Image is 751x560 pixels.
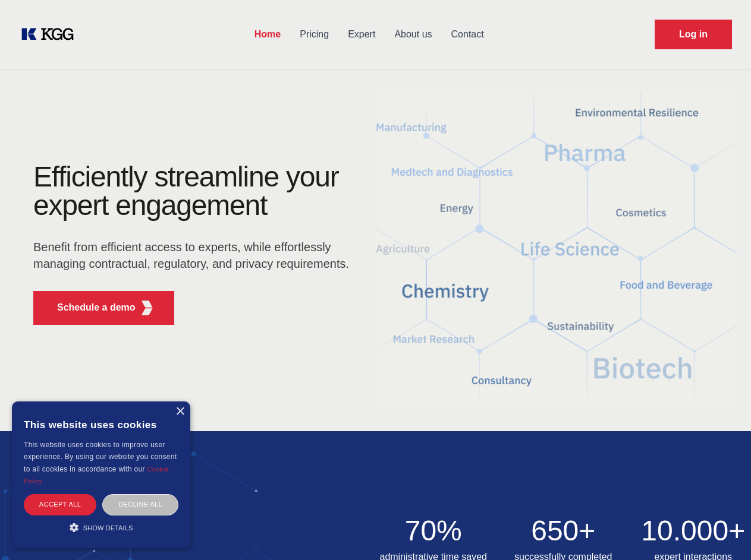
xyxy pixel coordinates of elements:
span: Show details [83,524,133,531]
span: This website uses cookies to improve user experience. By using our website you consent to all coo... [24,441,177,473]
div: Show details [24,521,178,533]
a: Expert [338,19,385,50]
a: Contact [442,19,494,50]
div: This website uses cookies [24,410,178,439]
h2: 70% [376,517,492,545]
p: Benefit from efficient access to experts, while effortlessly managing contractual, regulatory, an... [33,239,357,272]
h2: 650+ [505,517,621,545]
img: KGG Fifth Element RED [376,77,737,419]
img: KGG Fifth Element RED [140,300,155,315]
div: Accept all [24,494,96,515]
p: Schedule a demo [57,300,136,315]
a: About us [385,19,441,50]
div: Decline all [102,494,178,515]
a: Home [245,19,290,50]
a: KOL Knowledge Platform: Talk to Key External Experts (KEE) [19,25,83,44]
a: Cookie Policy [24,466,169,485]
h1: Efficiently streamline your expert engagement [33,163,357,220]
div: Close [175,407,184,416]
button: Schedule a demoKGG Fifth Element RED [33,291,174,325]
a: Pricing [290,19,338,50]
a: Request Demo [655,20,732,49]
